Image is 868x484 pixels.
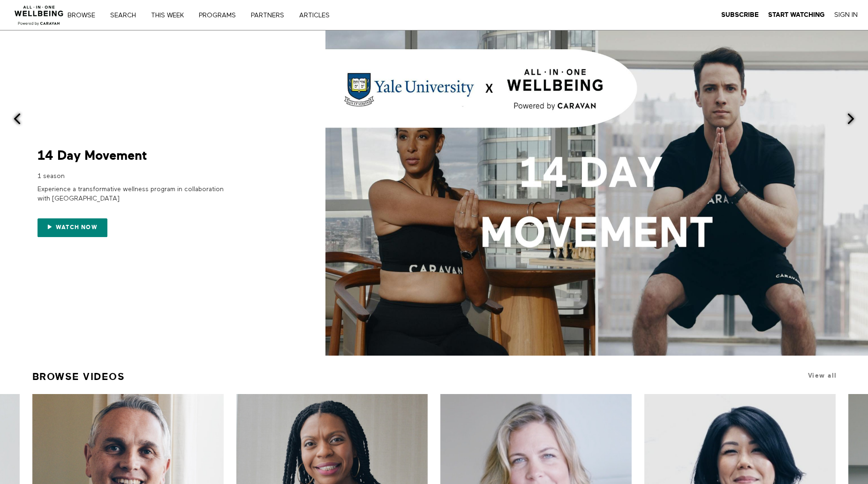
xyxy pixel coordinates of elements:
strong: Subscribe [721,11,759,18]
a: PROGRAMS [196,12,246,19]
a: Sign In [834,11,858,19]
a: THIS WEEK [148,12,194,19]
a: Start Watching [768,11,825,19]
a: Search [107,12,146,19]
a: Browse Videos [32,367,125,387]
a: Browse [64,12,105,19]
a: Subscribe [721,11,759,19]
a: PARTNERS [248,12,294,19]
strong: Start Watching [768,11,825,18]
a: ARTICLES [296,12,340,19]
nav: Primary [74,10,349,20]
a: View all [808,372,837,379]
